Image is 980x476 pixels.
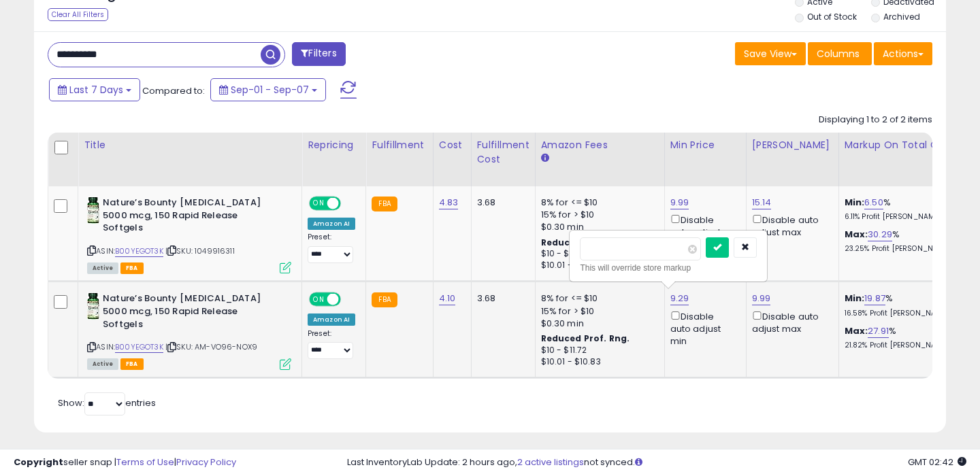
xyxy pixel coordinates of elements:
div: $0.30 min [541,221,654,233]
a: 4.83 [439,196,459,209]
div: % [845,197,958,222]
small: FBA [372,292,397,307]
div: Clear All Filters [48,8,108,21]
span: 2025-09-16 02:42 GMT [908,456,966,469]
a: 27.91 [868,324,889,338]
b: Max: [845,228,868,241]
p: 23.25% Profit [PERSON_NAME] [845,244,958,254]
a: 9.29 [670,292,689,305]
div: Markup on Total Cost [845,138,962,152]
b: Reduced Prof. Rng. [541,237,630,248]
a: 2 active listings [517,456,584,469]
b: Min: [845,196,865,209]
div: Preset: [308,329,355,360]
b: Max: [845,324,868,337]
b: Reduced Prof. Rng. [541,333,630,344]
div: 15% for > $10 [541,209,654,221]
a: 15.14 [752,196,772,209]
div: 8% for <= $10 [541,197,654,209]
button: Save View [735,42,806,65]
div: [PERSON_NAME] [752,138,833,152]
div: 8% for <= $10 [541,292,654,305]
span: OFF [339,294,361,305]
a: B00YEGOT3K [115,245,163,257]
div: % [845,325,958,350]
a: 9.99 [670,196,689,209]
a: 30.29 [868,228,892,241]
a: B00YEGOT3K [115,341,163,353]
span: | SKU: 1049916311 [165,245,235,256]
div: Disable auto adjust max [752,212,828,239]
b: Nature’s Bounty [MEDICAL_DATA] 5000 mcg, 150 Rapid Release Softgels [103,197,268,238]
span: OFF [339,198,361,209]
small: FBA [372,197,397,211]
a: 4.10 [439,292,456,305]
p: 21.82% Profit [PERSON_NAME] [845,341,958,350]
div: Amazon AI [308,313,355,326]
button: Sep-01 - Sep-07 [210,78,326,101]
span: All listings currently available for purchase on Amazon [87,262,118,274]
div: 3.68 [477,292,525,305]
div: Title [84,138,296,152]
span: ON [310,294,327,305]
a: Terms of Use [116,456,174,469]
span: Compared to: [142,84,205,97]
div: ASIN: [87,197,291,272]
span: FBA [120,358,144,370]
div: Fulfillment Cost [477,138,529,167]
small: Amazon Fees. [541,152,549,165]
div: Repricing [308,138,360,152]
span: ON [310,198,327,209]
span: Sep-01 - Sep-07 [231,83,309,97]
div: Amazon Fees [541,138,659,152]
span: Columns [817,47,860,61]
span: FBA [120,262,144,274]
button: Filters [292,42,345,66]
div: Amazon AI [308,218,355,230]
div: Disable auto adjust min [670,309,736,348]
div: Cost [439,138,465,152]
strong: Copyright [14,456,63,469]
div: 15% for > $10 [541,305,654,318]
div: Fulfillment [372,138,427,152]
p: 6.11% Profit [PERSON_NAME] [845,212,958,222]
label: Archived [883,11,920,22]
button: Actions [874,42,932,65]
div: $10.01 - $10.83 [541,356,654,368]
span: All listings currently available for purchase on Amazon [87,358,118,370]
div: This will override store markup [580,261,757,275]
div: Disable auto adjust min [670,212,736,252]
div: Disable auto adjust max [752,309,828,335]
b: Nature’s Bounty [MEDICAL_DATA] 5000 mcg, 150 Rapid Release Softgels [103,292,268,334]
a: 6.50 [864,196,883,209]
a: Privacy Policy [176,456,236,469]
div: 3.68 [477,197,525,209]
img: 419sb6ER2wL._SL40_.jpg [87,197,99,224]
div: Last InventoryLab Update: 2 hours ago, not synced. [347,456,966,469]
span: Show: entries [58,396,156,409]
div: $0.30 min [541,318,654,330]
p: 16.58% Profit [PERSON_NAME] [845,309,958,318]
span: Last 7 Days [69,83,123,97]
div: % [845,292,958,318]
th: The percentage added to the cost of goods (COGS) that forms the calculator for Min & Max prices. [838,133,968,186]
div: % [845,228,958,254]
a: 19.87 [864,292,885,305]
div: Preset: [308,233,355,263]
div: Displaying 1 to 2 of 2 items [819,114,932,126]
a: 9.99 [752,292,771,305]
span: | SKU: AM-VO96-NOX9 [165,341,257,352]
button: Last 7 Days [49,78,140,101]
div: ASIN: [87,292,291,368]
div: $10.01 - $10.83 [541,260,654,271]
div: $10 - $11.72 [541,248,654,260]
b: Min: [845,292,865,305]
button: Columns [808,42,872,65]
label: Out of Stock [807,11,857,22]
div: seller snap | | [14,456,236,469]
img: 419sb6ER2wL._SL40_.jpg [87,292,99,320]
div: $10 - $11.72 [541,345,654,356]
div: Min Price [670,138,740,152]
